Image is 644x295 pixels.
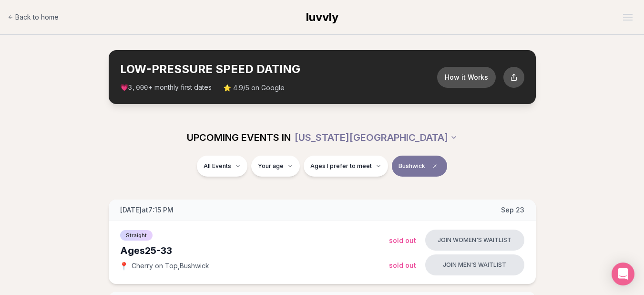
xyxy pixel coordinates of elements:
[8,8,59,27] a: Back to home
[295,127,458,148] button: [US_STATE][GEOGRAPHIC_DATA]
[197,156,247,177] button: All Events
[304,156,388,177] button: Ages I prefer to meet
[120,83,212,93] span: 💗 + monthly first dates
[612,263,634,285] div: Open Intercom Messenger
[15,12,59,22] span: Back to home
[399,162,425,170] span: Bushwick
[251,156,300,177] button: Your age
[120,62,437,77] h2: LOW-PRESSURE SPEED DATING
[392,156,447,177] button: BushwickClear borough filter
[425,230,524,251] button: Join women's waitlist
[204,162,231,170] span: All Events
[187,131,291,144] span: UPCOMING EVENTS IN
[425,254,524,275] button: Join men's waitlist
[389,261,416,269] span: Sold Out
[128,84,148,92] span: 3,000
[310,162,372,170] span: Ages I prefer to meet
[223,83,285,93] span: ⭐ 4.9/5 on Google
[120,205,174,215] span: [DATE] at 7:15 PM
[120,244,389,257] div: Ages 25-33
[120,262,128,270] span: 📍
[306,10,338,24] span: luvvly
[389,236,416,244] span: Sold Out
[120,230,153,241] span: Straight
[429,160,440,172] span: Clear borough filter
[306,10,338,25] a: luvvly
[501,205,524,215] span: Sep 23
[258,162,284,170] span: Your age
[132,261,209,271] span: Cherry on Top , Bushwick
[437,67,496,88] button: How it Works
[619,10,636,24] button: Open menu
